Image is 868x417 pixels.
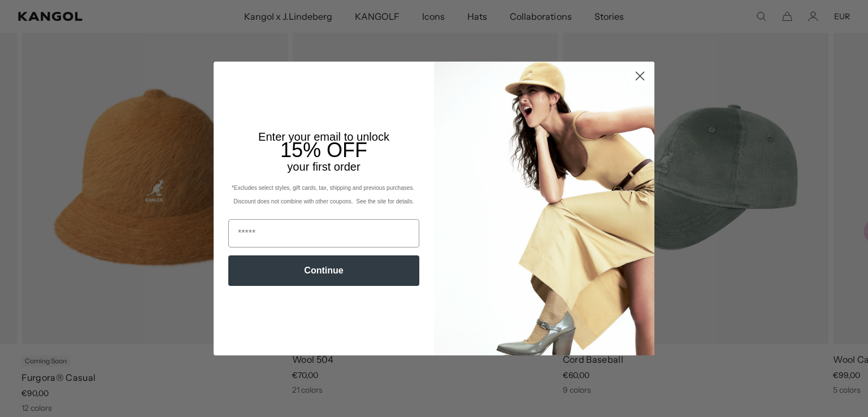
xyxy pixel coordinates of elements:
[258,131,389,143] span: Enter your email to unlock
[228,219,419,247] input: Email
[232,185,416,205] span: *Excludes select styles, gift cards, tax, shipping and previous purchases. Discount does not comb...
[228,255,419,286] button: Continue
[434,62,654,355] img: 93be19ad-e773-4382-80b9-c9d740c9197f.jpeg
[630,66,650,86] button: Close dialog
[280,138,367,162] span: 15% OFF
[287,160,360,173] span: your first order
